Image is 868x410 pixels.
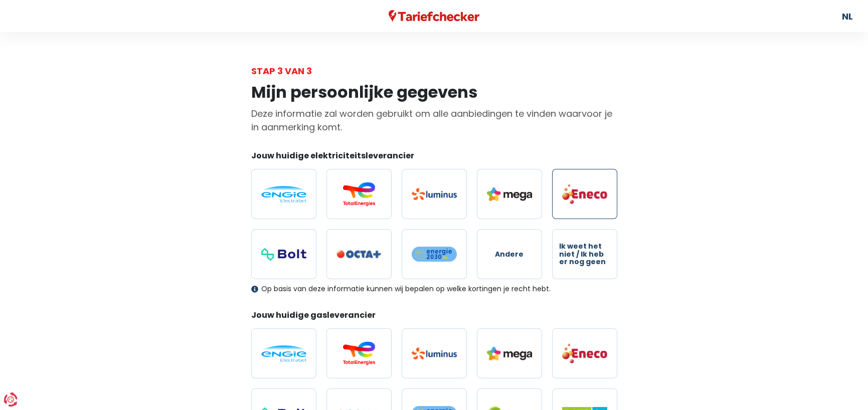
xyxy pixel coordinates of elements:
img: Mega [487,187,532,201]
img: Engie / Electrabel [261,186,306,202]
img: Energie2030 [412,246,457,262]
img: Total Energies / Lampiris [336,341,382,365]
p: Deze informatie zal worden gebruikt om alle aanbiedingen te vinden waarvoor je in aanmerking komt. [251,107,617,134]
img: Eneco [562,183,607,204]
img: Total Energies / Lampiris [336,182,382,206]
img: Luminus [412,347,457,359]
img: Mega [487,347,532,360]
div: Op basis van deze informatie kunnen wij bepalen op welke kortingen je recht hebt. [251,285,617,293]
h1: Mijn persoonlijke gegevens [251,83,617,102]
div: Stap 3 van 3 [251,64,617,78]
img: Eneco [562,343,607,364]
legend: Jouw huidige elektriciteitsleverancier [251,150,617,165]
img: Luminus [412,188,457,200]
img: Octa+ [336,250,382,259]
legend: Jouw huidige gasleverancier [251,309,617,325]
span: Ik weet het niet / Ik heb er nog geen [559,243,610,266]
span: Andere [495,251,524,258]
img: Bolt [261,248,306,261]
img: Engie / Electrabel [261,345,306,362]
img: Tariefchecker logo [389,10,480,23]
